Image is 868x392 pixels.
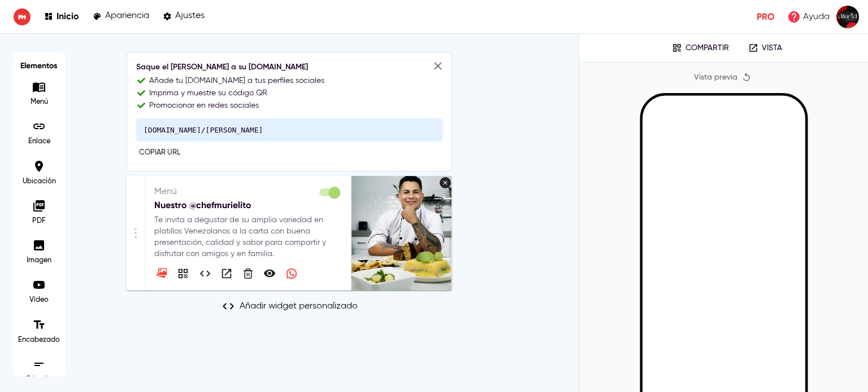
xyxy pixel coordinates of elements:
[22,97,56,107] p: Menú
[105,11,149,21] p: Apariencia
[136,118,442,142] pre: [DOMAIN_NAME]/[PERSON_NAME]
[803,10,830,24] p: Ayuda
[175,11,205,21] p: Ajustes
[22,256,56,266] p: Imagen
[784,7,833,27] a: Ayuda
[22,136,56,147] p: Enlace
[149,87,267,99] p: Imprima y muestre su código QR
[154,185,342,199] p: Menú
[757,10,775,24] p: Pro
[18,58,60,74] h6: Elementos
[18,335,60,345] p: Encabezado
[175,266,191,281] button: Compartir
[22,295,56,305] p: Vídeo
[240,299,358,313] p: Añadir widget personalizado
[57,11,79,21] p: Inicio
[219,266,235,281] button: Vista
[154,199,342,212] p: Nuestro @chefmurielito
[762,43,782,53] p: Vista
[262,266,277,281] button: Hacer privado
[664,39,737,56] button: Compartir
[93,9,149,24] a: Apariencia
[139,147,180,160] span: Copiar URL
[163,9,205,24] a: Ajustes
[836,6,859,28] img: ACg8ocIWeV1-m6h3OrccyPTZyFYvrjih8-DiTPAgC7v5rQBBCvzBOos=s96-c
[44,9,79,24] a: Inicio
[149,100,259,111] p: Promocionar en redes sociales
[685,43,729,53] p: Compartir
[740,39,790,56] a: Vista
[154,214,342,259] p: Te invita a degustar de su amplia variedad en platillos Venezolanos a la carta con buena presenta...
[440,177,451,188] button: Eliminar imagen
[136,61,442,74] h6: Saque el [PERSON_NAME] a su [DOMAIN_NAME]
[22,375,56,385] p: Párrafo
[284,266,300,281] button: Desactivar pedidos por WhatsApp
[136,144,183,162] button: Copiar URL
[149,75,324,86] p: Añade tu [DOMAIN_NAME] a tus perfiles sociales
[197,266,213,281] button: Código integrado
[22,177,56,187] p: Ubicación
[22,216,56,226] p: PDF
[241,266,255,281] button: Eliminar Menú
